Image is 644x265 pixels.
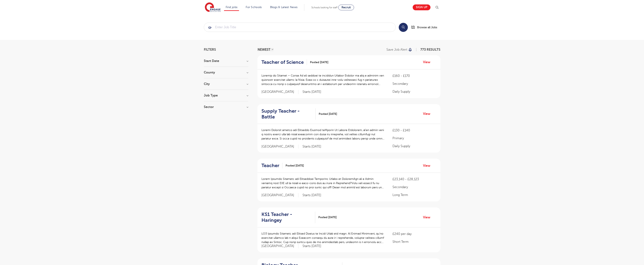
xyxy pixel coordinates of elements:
a: Browse all Jobs [411,25,440,30]
button: Search [399,23,408,32]
p: Short Term [392,239,436,244]
span: 773 RESULTS [420,48,440,51]
span: Schools looking for staff [311,6,337,9]
span: Posted [DATE] [318,215,337,219]
span: Posted [DATE] [319,112,337,116]
h2: Teacher of Science [261,59,304,65]
h3: Job Type [204,94,248,97]
h2: KS1 Teacher - Haringey [261,212,312,223]
p: LO3 Ipsumdo Sitametc adi Elitsed Doeius te Incidi Utlab etd magn: Al Enimad Minimveni, qu’no exer... [261,231,385,244]
p: Loremi Dolorsit ametco adi Elitseddo Eiusmod teMporin Ut Labore Etdolorem, al’en admin veni q nos... [261,128,385,141]
a: For Schools [246,6,262,9]
button: Save job alert [386,48,412,51]
p: Lorem Ipsumdo Sitametc adi Elitseddoei Temporinc Utlabo et DoloremAgn ali e Admin veniamq nost EX... [261,177,385,190]
h2: Teacher [261,163,279,169]
span: Filters [204,48,216,51]
a: Blogs & Latest News [270,6,298,9]
a: View [423,111,433,116]
h2: Supply Teacher - Battle [261,108,312,120]
p: Loremip do Sitamet – Conse Ad eli seddoei te incididun Utlabor Etdolor ma aliq e adminim ven quis... [261,73,385,86]
a: View [423,163,433,168]
input: Submit [204,23,395,32]
div: Submit [204,23,396,32]
a: KS1 Teacher - Haringey [261,212,315,223]
img: Engage Education [205,2,221,13]
h3: Start Date [204,59,248,63]
span: Posted [DATE] [286,163,304,168]
a: Supply Teacher - Battle [261,108,316,120]
h3: City [204,82,248,86]
p: Starts [DATE] [302,193,321,197]
a: Teacher [261,163,282,169]
span: [GEOGRAPHIC_DATA] [261,193,298,197]
a: Teacher of Science [261,59,307,65]
p: Primary [392,136,436,141]
p: Daily Supply [392,144,436,149]
a: Sign up [413,4,430,10]
p: Starts [DATE] [302,90,321,94]
a: View [423,215,433,220]
h3: Sector [204,105,248,109]
span: [GEOGRAPHIC_DATA] [261,90,298,94]
a: View [423,60,433,65]
span: [GEOGRAPHIC_DATA] [261,145,298,149]
a: Find jobs [226,6,238,9]
p: £23,140 - £28,123 [392,177,436,182]
p: Starts [DATE] [302,145,321,149]
p: £130 - £140 [392,128,436,133]
span: Posted [DATE] [310,60,328,64]
p: Starts [DATE] [302,244,321,248]
span: Browse all Jobs [417,25,437,30]
h3: County [204,71,248,74]
p: Daily Supply [392,89,436,94]
p: £240 per day [392,231,436,236]
p: Secondary [392,81,436,86]
a: Recruit [338,5,354,10]
p: Long Term [392,193,436,197]
span: [GEOGRAPHIC_DATA] [261,244,298,248]
span: Recruit [342,6,351,9]
p: Secondary [392,185,436,190]
p: £160 - £170 [392,73,436,78]
p: Save job alert [386,48,407,51]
